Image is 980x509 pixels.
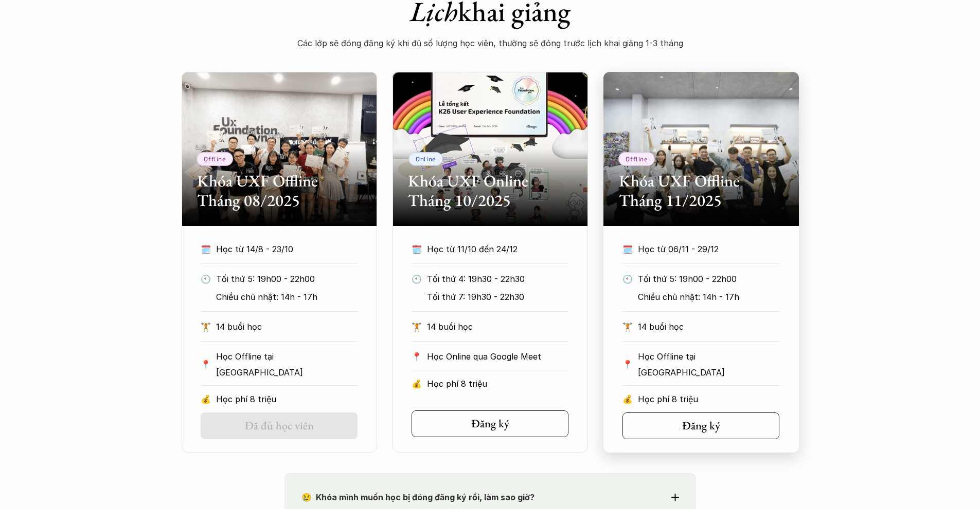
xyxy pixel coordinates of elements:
[301,492,534,502] strong: 😢 Khóa mình muốn học bị đóng đăng ký rồi, làm sao giờ?
[216,319,358,334] p: 14 buổi học
[638,289,779,305] p: Chiều chủ nhật: 14h - 17h
[638,319,779,334] p: 14 buổi học
[408,171,573,211] h2: Khóa UXF Online Tháng 10/2025
[201,391,211,407] p: 💰
[412,319,422,334] p: 🏋️
[245,419,314,432] h5: Đã đủ học viên
[412,410,568,437] a: Đăng ký
[412,376,422,391] p: 💰
[216,349,358,380] p: Học Offline tại [GEOGRAPHIC_DATA]
[216,289,358,305] p: Chiều chủ nhật: 14h - 17h
[201,360,211,369] p: 📍
[216,271,358,287] p: Tối thứ 5: 19h00 - 22h00
[201,241,211,257] p: 🗓️
[201,271,211,287] p: 🕙
[416,155,436,162] p: Online
[427,376,568,391] p: Học phí 8 triệu
[412,352,422,362] p: 📍
[427,349,568,364] p: Học Online qua Google Meet
[638,271,779,287] p: Tối thứ 5: 19h00 - 22h00
[427,241,549,257] p: Học từ 11/10 đến 24/12
[638,391,779,407] p: Học phí 8 triệu
[216,241,338,257] p: Học từ 14/8 - 23/10
[427,271,568,287] p: Tối thứ 4: 19h30 - 22h30
[622,241,633,257] p: 🗓️
[622,391,633,407] p: 💰
[204,155,225,162] p: Offline
[471,417,509,430] h5: Đăng ký
[427,289,568,305] p: Tối thứ 7: 19h30 - 22h30
[427,319,568,334] p: 14 buổi học
[622,360,633,369] p: 📍
[216,391,358,407] p: Học phí 8 triệu
[622,319,633,334] p: 🏋️
[284,35,696,51] p: Các lớp sẽ đóng đăng ký khi đủ số lượng học viên, thường sẽ đóng trước lịch khai giảng 1-3 tháng
[638,241,760,257] p: Học từ 06/11 - 29/12
[682,419,720,432] h5: Đăng ký
[412,271,422,287] p: 🕙
[197,171,362,211] h2: Khóa UXF Offline Tháng 08/2025
[201,319,211,334] p: 🏋️
[622,271,633,287] p: 🕙
[619,171,783,211] h2: Khóa UXF Offline Tháng 11/2025
[622,412,779,439] a: Đăng ký
[638,349,779,380] p: Học Offline tại [GEOGRAPHIC_DATA]
[412,241,422,257] p: 🗓️
[626,155,647,162] p: Offline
